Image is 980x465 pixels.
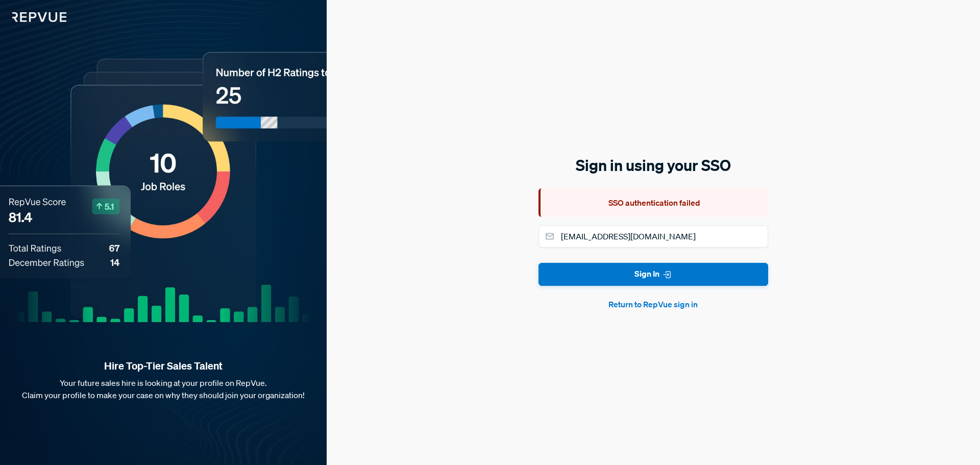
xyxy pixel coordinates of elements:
[16,377,310,401] p: Your future sales hire is looking at your profile on RepVue. Claim your profile to make your case...
[538,298,768,310] button: Return to RepVue sign in
[16,359,310,373] strong: Hire Top-Tier Sales Talent
[538,188,768,217] div: SSO authentication failed
[538,155,768,176] h5: Sign in using your SSO
[538,225,768,248] input: Email address
[538,263,768,286] button: Sign In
